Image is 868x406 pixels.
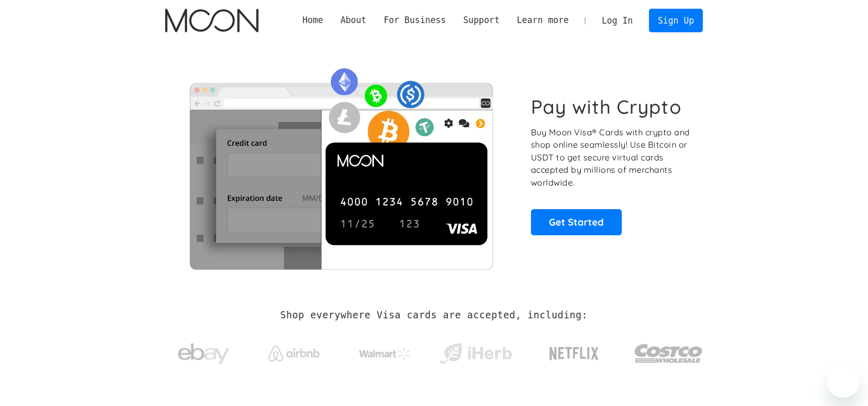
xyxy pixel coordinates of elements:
div: Learn more [517,14,568,27]
img: ebay [178,338,229,370]
a: Airbnb [256,335,332,367]
a: Home [294,14,332,27]
a: Costco [634,324,703,378]
a: iHerb [438,330,514,372]
iframe: Bouton de lancement de la fenêtre de messagerie [827,365,860,398]
div: For Business [375,14,455,27]
a: Netflix [528,331,620,372]
a: Sign Up [649,9,702,32]
img: Airbnb [268,346,320,361]
img: Walmart [359,348,410,360]
a: ebay [165,328,242,375]
div: For Business [384,14,446,27]
a: Walmart [347,337,423,365]
a: home [165,9,258,32]
img: Netflix [548,341,600,367]
a: Get Started [531,209,622,235]
h2: Shop everywhere Visa cards are accepted, including: [280,310,587,321]
p: Buy Moon Visa® Cards with crypto and shop online seamlessly! Use Bitcoin or USDT to get secure vi... [531,126,692,189]
div: Support [463,14,500,27]
div: About [332,14,375,27]
h1: Pay with Crypto [531,95,682,118]
div: About [341,14,367,27]
img: Costco [634,334,703,373]
img: Moon Cards let you spend your crypto anywhere Visa is accepted. [165,61,517,269]
div: Learn more [508,14,578,27]
img: Moon Logo [165,9,258,32]
img: iHerb [438,340,514,367]
a: Log In [593,9,641,32]
div: Support [455,14,508,27]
